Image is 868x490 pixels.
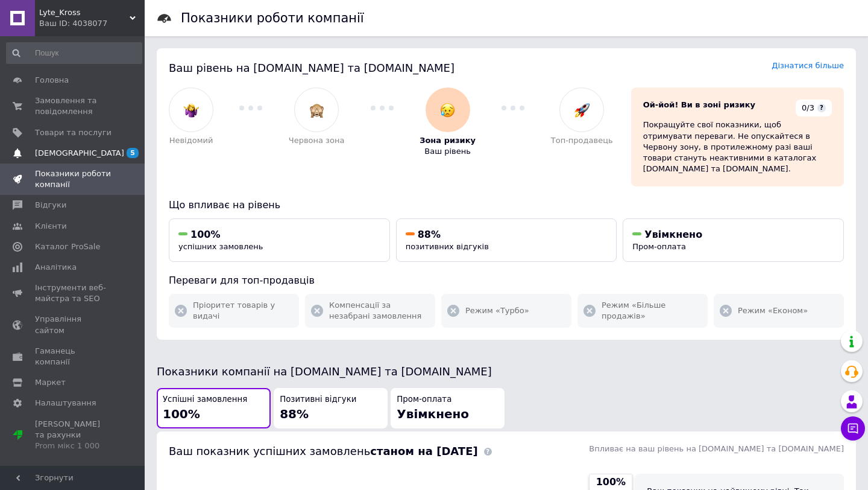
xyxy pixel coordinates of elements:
[35,398,96,409] span: Налаштування
[181,11,364,25] h1: Показники роботи компанії
[329,300,429,322] span: Компенсації за незабрані замовлення
[178,242,263,251] span: успішних замовлень
[420,135,476,146] span: Зона ризику
[370,445,477,457] b: станом на [DATE]
[406,242,489,251] span: позитивних відгуків
[35,441,112,451] div: Prom мікс 1 000
[6,42,142,64] input: Пошук
[35,262,77,273] span: Аналітика
[35,346,112,367] span: Гаманець компанії
[280,407,309,421] span: 88%
[35,282,112,304] span: Інструменти веб-майстра та SEO
[424,146,471,157] span: Ваш рівень
[309,103,324,118] img: :see_no_evil:
[35,241,100,252] span: Каталог ProSale
[35,127,112,138] span: Товари та послуги
[184,103,199,118] img: :woman-shrugging:
[169,62,454,74] span: Ваш рівень на [DOMAIN_NAME] та [DOMAIN_NAME]
[35,95,112,117] span: Замовлення та повідомлення
[391,388,505,428] button: Пром-оплатаУвімкнено
[274,388,388,428] button: Позитивні відгуки88%
[193,300,293,322] span: Пріоритет товарів у видачі
[280,394,356,406] span: Позитивні відгуки
[397,394,451,406] span: Пром-оплата
[596,476,626,489] span: 100%
[289,135,345,146] span: Червона зона
[35,168,112,190] span: Показники роботи компанії
[35,377,66,388] span: Маркет
[169,445,478,457] span: Ваш показник успішних замовлень
[418,229,441,240] span: 88%
[623,218,844,262] button: УвімкненоПром-оплата
[589,444,844,453] span: Впливає на ваш рівень на [DOMAIN_NAME] та [DOMAIN_NAME]
[397,407,469,421] span: Увімкнено
[39,18,145,29] div: Ваш ID: 4038077
[440,103,455,118] img: :disappointed_relieved:
[643,119,832,174] div: Покращуйте свої показники, щоб отримувати переваги. Не опускайтеся в Червону зону, в протилежному...
[157,388,271,428] button: Успішні замовлення100%
[169,135,213,146] span: Невідомий
[817,104,826,112] span: ?
[127,148,139,158] span: 5
[35,221,67,232] span: Клієнти
[35,75,69,86] span: Головна
[163,394,247,406] span: Успішні замовлення
[772,61,844,70] a: Дізнатися більше
[643,100,755,109] span: Ой-йой! Ви в зоні ризику
[35,200,66,211] span: Відгуки
[190,229,220,240] span: 100%
[574,103,590,118] img: :rocket:
[738,305,808,316] span: Режим «Економ»
[169,218,390,262] button: 100%успішних замовлень
[35,148,124,159] span: [DEMOGRAPHIC_DATA]
[602,300,702,322] span: Режим «Більше продажів»
[841,416,865,441] button: Чат з покупцем
[551,135,613,146] span: Топ-продавець
[169,199,280,211] span: Що впливає на рівень
[163,407,200,421] span: 100%
[644,229,702,240] span: Увімкнено
[157,365,492,378] span: Показники компанії на [DOMAIN_NAME] та [DOMAIN_NAME]
[35,314,112,336] span: Управління сайтом
[39,7,130,18] span: Lyte_Kross
[396,218,617,262] button: 88%позитивних відгуків
[632,242,686,251] span: Пром-оплата
[796,100,832,116] div: 0/3
[465,305,529,316] span: Режим «Турбо»
[169,275,315,286] span: Переваги для топ-продавців
[35,419,112,452] span: [PERSON_NAME] та рахунки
